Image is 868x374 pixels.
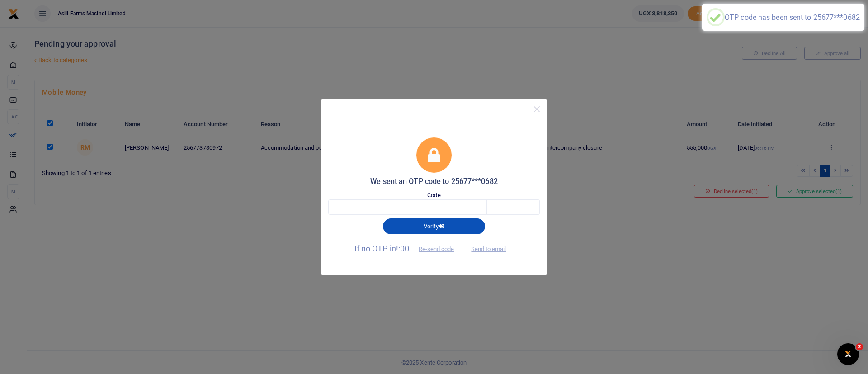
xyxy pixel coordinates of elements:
button: Close [530,103,543,116]
iframe: Intercom live chat [837,343,859,365]
span: If no OTP in [354,244,462,253]
span: !:00 [396,244,409,253]
h5: We sent an OTP code to 25677***0682 [328,177,540,186]
div: OTP code has been sent to 25677***0682 [725,13,860,22]
button: Verify [383,218,485,234]
label: Code [427,191,440,200]
span: 2 [856,343,863,350]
